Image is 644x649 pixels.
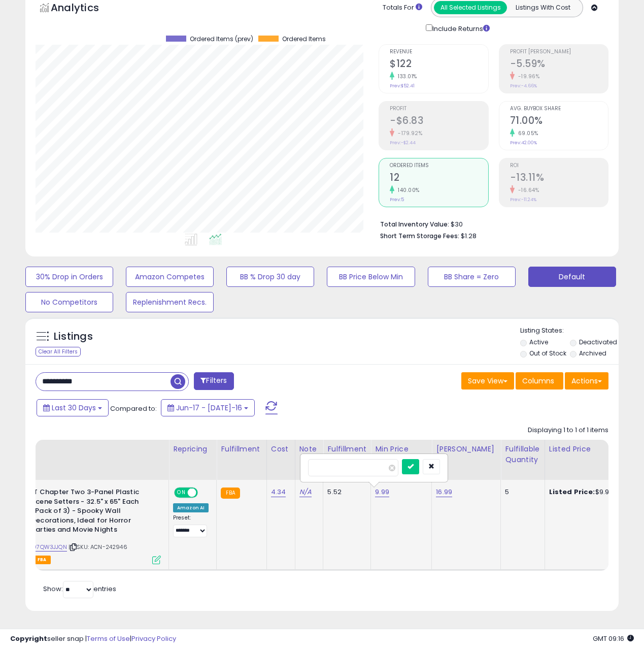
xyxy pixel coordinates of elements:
div: Preset: [173,514,209,537]
label: Out of Stock [529,349,566,358]
span: Profit [390,106,488,112]
b: Short Term Storage Fees: [380,232,459,240]
div: $9.99 [549,488,633,497]
small: Prev: -11.24% [510,197,536,203]
a: Terms of Use [87,634,130,643]
button: BB Price Below Min [327,267,415,287]
div: Displaying 1 to 1 of 1 items [528,426,608,435]
div: Include Returns [418,22,502,34]
a: N/A [299,487,312,497]
b: IT Chapter Two 3-Panel Plastic Scene Setters - 32.5" x 65" Each (Pack of 3) - Spooky Wall Decorat... [31,488,155,537]
small: 140.00% [394,186,420,194]
span: | SKU: ACN-242946 [69,543,127,551]
button: Last 30 Days [37,399,109,416]
span: $1.28 [461,231,477,241]
h5: Listings [54,330,93,344]
small: Prev: -$2.44 [390,140,416,146]
button: Amazon Competes [126,267,214,287]
h2: 12 [390,172,488,185]
small: Prev: -4.66% [510,83,537,89]
div: Fulfillment Cost [327,444,366,465]
div: Cost [271,444,291,455]
button: Save View [461,372,514,390]
div: Listed Price [549,444,637,455]
h5: Analytics [51,1,119,17]
b: Total Inventory Value: [380,220,449,229]
span: FBA [33,556,51,564]
span: ROI [510,163,608,169]
span: Last 30 Days [52,403,96,413]
span: 2025-08-18 09:16 GMT [593,634,634,643]
button: Filters [194,372,233,390]
a: Privacy Policy [131,634,176,643]
div: Fulfillment [221,444,262,455]
h2: $122 [390,58,488,72]
div: Amazon AI [173,503,209,512]
button: BB % Drop 30 day [226,267,314,287]
div: [PERSON_NAME] [436,444,496,455]
div: Fulfillable Quantity [505,444,540,465]
h2: -13.11% [510,172,608,185]
div: Min Price [375,444,427,455]
label: Archived [579,349,606,358]
button: Jun-17 - [DATE]-16 [161,399,255,416]
span: Profit [PERSON_NAME] [510,49,608,55]
p: Listing States: [520,326,619,336]
span: Show: entries [43,584,116,594]
li: $30 [380,217,601,230]
h2: 71.00% [510,115,608,128]
b: Listed Price: [549,487,595,497]
span: Ordered Items [390,163,488,169]
span: OFF [196,489,213,497]
a: B07QW3JJQN [29,543,67,551]
small: -16.64% [515,186,539,194]
div: seller snap | | [10,634,176,644]
small: 69.05% [515,129,538,137]
span: Avg. Buybox Share [510,106,608,112]
button: Columns [516,372,563,390]
small: 133.01% [394,73,417,80]
small: -19.96% [515,73,540,80]
label: Active [529,338,548,346]
div: Title [6,444,164,455]
button: Default [528,267,616,287]
div: Totals For [383,3,422,13]
button: 30% Drop in Orders [25,267,113,287]
span: Compared to: [110,404,157,413]
span: Columns [522,376,554,386]
span: Revenue [390,49,488,55]
button: BB Share = Zero [428,267,516,287]
a: 16.99 [436,487,452,497]
div: Repricing [173,444,212,455]
small: -179.92% [394,129,422,137]
strong: Copyright [10,634,47,643]
h2: -$6.83 [390,115,488,128]
h2: -5.59% [510,58,608,72]
span: Jun-17 - [DATE]-16 [176,403,242,413]
button: All Selected Listings [434,1,507,14]
small: Prev: $52.41 [390,83,415,89]
span: Ordered Items (prev) [190,36,253,43]
div: 5 [505,488,536,497]
button: Listings With Cost [506,1,580,14]
small: FBA [221,488,240,499]
small: Prev: 5 [390,197,404,203]
button: Actions [565,372,608,390]
div: Clear All Filters [36,347,81,356]
span: ON [175,489,188,497]
button: Replenishment Recs. [126,292,214,312]
label: Deactivated [579,338,617,346]
button: No Competitors [25,292,113,312]
div: Note [299,444,319,455]
a: 9.99 [375,487,389,497]
span: Ordered Items [282,36,326,43]
small: Prev: 42.00% [510,140,537,146]
a: 4.34 [271,487,286,497]
div: 5.52 [327,488,363,497]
